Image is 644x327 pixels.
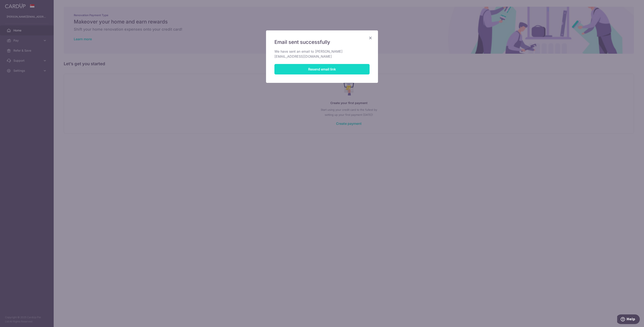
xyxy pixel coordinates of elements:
[368,35,373,40] button: Close
[274,49,370,59] p: We have sent an email to [PERSON_NAME][EMAIL_ADDRESS][DOMAIN_NAME]
[274,64,370,74] button: Resend email link
[274,39,330,46] span: Email sent successfully
[617,314,640,325] iframe: Opens a widget where you can find more information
